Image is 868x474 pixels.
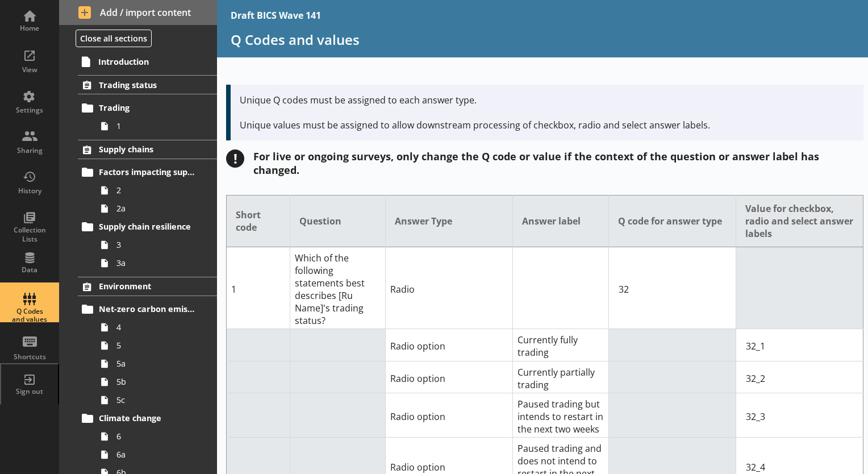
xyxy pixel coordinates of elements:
div: Q Codes and values [10,307,49,324]
span: Climate change [99,413,197,423]
a: Climate change [78,409,217,427]
h1: Q Codes and values [231,31,854,48]
div: Settings [10,106,49,115]
li: Trading statusTrading1 [59,75,217,135]
div: Collection Lists [10,226,49,243]
a: Introduction [77,52,217,70]
button: Close all sections [76,30,152,47]
span: 4 [116,322,202,332]
span: Factors impacting supply chains [99,167,197,177]
a: 5c [95,391,217,409]
div: Data [10,265,49,275]
li: Supply chain resilience33a [83,218,217,272]
div: For live or ongoing surveys, only change the Q code or value if the context of the question or an... [253,149,863,177]
span: Environment [99,281,197,292]
td: Which of the following statements best describes [Ru Name]'s trading status? [290,247,386,329]
input: QCode input field [614,278,731,301]
th: Q code for answer type [608,196,736,247]
a: 6a [95,446,217,464]
input: Option Value input field [741,405,858,428]
span: 5c [116,394,202,405]
a: 6 [95,427,217,446]
th: Value for checkbox, radio and select answer labels [736,196,863,247]
td: Radio option [386,393,513,437]
span: 6 [116,431,202,442]
a: 4 [95,318,217,336]
li: Trading1 [83,99,217,135]
span: Net-zero carbon emissions [99,303,197,314]
a: Trading [78,99,217,117]
span: 6a [116,449,202,460]
div: ! [226,149,244,168]
td: 1 [227,247,290,329]
a: 3a [95,254,217,272]
li: Net-zero carbon emissions455a5b5c [83,300,217,409]
li: Supply chainsFactors impacting supply chains22aSupply chain resilience33a [59,140,217,272]
a: 5a [95,355,217,373]
input: Option Value input field [741,367,858,390]
div: History [10,186,49,196]
span: 1 [116,120,202,131]
a: 2a [95,199,217,218]
th: Answer Type [386,196,513,247]
td: Paused trading but intends to restart in the next two weeks [513,393,608,437]
a: Supply chain resilience [78,218,217,236]
div: Sign out [10,387,49,396]
li: Factors impacting supply chains22a [83,163,217,218]
p: Unique Q codes must be assigned to each answer type. Unique values must be assigned to allow down... [240,94,854,131]
a: 1 [95,117,217,135]
span: 3 [116,239,202,250]
span: 5 [116,340,202,351]
td: Radio [386,247,513,329]
a: Trading status [78,75,217,94]
span: Add / import content [78,6,198,19]
div: View [10,65,49,74]
td: Radio option [386,361,513,393]
input: Option Value input field [741,335,858,357]
span: Trading [99,102,197,113]
td: Radio option [386,329,513,361]
td: Currently fully trading [513,329,608,361]
span: Supply chains [99,144,197,155]
div: Shortcuts [10,352,49,361]
div: Draft BICS Wave 141 [231,9,321,22]
span: 5a [116,358,202,369]
span: 3a [116,257,202,268]
th: Short code [227,196,290,247]
a: Environment [78,277,217,296]
a: 5b [95,373,217,391]
span: 2a [116,203,202,214]
span: Supply chain resilience [99,221,197,232]
a: Net-zero carbon emissions [78,300,217,318]
a: Factors impacting supply chains [78,163,217,181]
th: Answer label [513,196,608,247]
div: Home [10,24,49,33]
span: 2 [116,185,202,196]
a: 5 [95,336,217,355]
a: 2 [95,181,217,199]
th: Question [290,196,386,247]
a: Supply chains [78,140,217,159]
span: 5b [116,376,202,387]
div: Sharing [10,146,49,155]
a: 3 [95,236,217,254]
span: Trading status [99,80,197,90]
td: Currently partially trading [513,361,608,393]
span: Introduction [98,56,197,67]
